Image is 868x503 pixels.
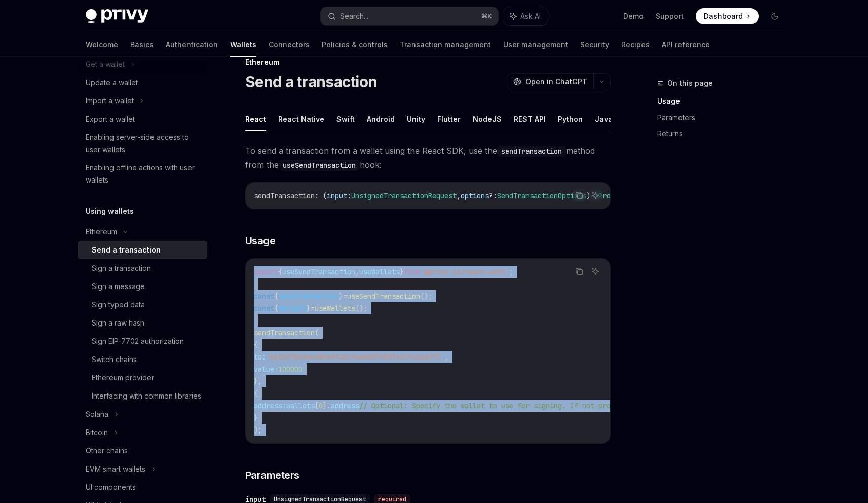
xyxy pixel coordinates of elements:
[86,9,148,23] img: dark logo
[420,267,509,276] span: '@privy-io/react-auth'
[254,425,262,435] span: );
[662,32,710,57] a: API reference
[355,267,359,276] span: ,
[245,143,611,172] span: To send a transaction from a wallet using the React SDK, use the method from the hook:
[315,401,319,410] span: [
[278,267,282,276] span: {
[767,8,783,24] button: Toggle dark mode
[92,335,184,347] div: Sign EIP-7702 authorization
[457,191,461,200] span: ,
[130,32,154,57] a: Basics
[86,426,108,439] div: Bitcoin
[92,372,154,384] div: Ethereum provider
[340,10,368,22] div: Search...
[166,32,218,57] a: Authentication
[278,365,303,374] span: 100000
[355,304,367,313] span: ();
[254,401,286,410] span: address:
[245,107,266,131] button: React
[589,265,602,278] button: Ask AI
[282,267,355,276] span: useSendTransaction
[623,11,644,21] a: Demo
[489,191,497,200] span: ?:
[497,191,586,200] span: SendTransactionOptions
[311,304,315,313] span: =
[497,146,566,157] code: sendTransaction
[343,292,347,301] span: =
[78,128,207,159] a: Enabling server-side access to user wallets
[420,292,432,301] span: ();
[367,107,395,131] button: Android
[315,328,319,337] span: (
[254,389,258,398] span: {
[473,107,502,131] button: NodeJS
[327,191,347,200] span: input
[667,77,713,89] span: On this page
[254,304,274,313] span: const
[336,107,355,131] button: Swift
[78,387,207,405] a: Interfacing with common libraries
[279,160,360,171] code: useSendTransaction
[245,234,276,248] span: Usage
[92,244,161,256] div: Send a transaction
[245,468,299,482] span: Parameters
[92,299,145,311] div: Sign typed data
[696,8,759,24] a: Dashboard
[86,131,201,156] div: Enabling server-side access to user wallets
[657,93,791,110] a: Usage
[78,332,207,350] a: Sign EIP-7702 authorization
[347,292,420,301] span: useSendTransaction
[657,126,791,142] a: Returns
[254,340,258,349] span: {
[254,365,278,374] span: value:
[78,159,207,189] a: Enabling offline actions with user wallets
[322,32,388,57] a: Policies & controls
[503,32,568,57] a: User management
[78,110,207,128] a: Export a wallet
[359,267,400,276] span: useWallets
[269,32,310,57] a: Connectors
[507,73,593,90] button: Open in ChatGPT
[86,445,128,457] div: Other chains
[78,296,207,314] a: Sign typed data
[78,259,207,277] a: Sign a transaction
[230,32,256,57] a: Wallets
[514,107,546,131] button: REST API
[278,304,307,313] span: wallets
[245,73,378,91] h1: Send a transaction
[86,226,117,238] div: Ethereum
[92,262,151,274] div: Sign a transaction
[86,113,135,125] div: Export a wallet
[525,77,587,87] span: Open in ChatGPT
[286,401,315,410] span: wallets
[315,191,327,200] span: : (
[266,352,444,362] span: '0xE3070d3e4309afA3bC9a6b057685743CF42da77C'
[407,107,425,131] button: Unity
[400,267,404,276] span: }
[315,304,355,313] span: useWallets
[86,408,108,420] div: Solana
[86,95,134,107] div: Import a wallet
[657,110,791,126] a: Parameters
[481,12,492,20] span: ⌘ K
[589,189,602,202] button: Ask AI
[621,32,650,57] a: Recipes
[254,292,274,301] span: const
[92,280,145,293] div: Sign a message
[339,292,343,301] span: }
[86,463,145,475] div: EVM smart wallets
[400,32,491,57] a: Transaction management
[509,267,513,276] span: ;
[704,11,743,21] span: Dashboard
[92,317,144,329] div: Sign a raw hash
[573,189,586,202] button: Copy the contents from the code block
[86,162,201,186] div: Enabling offline actions with user wallets
[586,191,590,200] span: )
[321,7,498,25] button: Search...⌘K
[359,401,761,410] span: // Optional: Specify the wallet to use for signing. If not provided, the first wallet will be used.
[254,191,315,200] span: sendTransaction
[331,401,359,410] span: address
[274,292,278,301] span: {
[78,350,207,369] a: Switch chains
[274,304,278,313] span: {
